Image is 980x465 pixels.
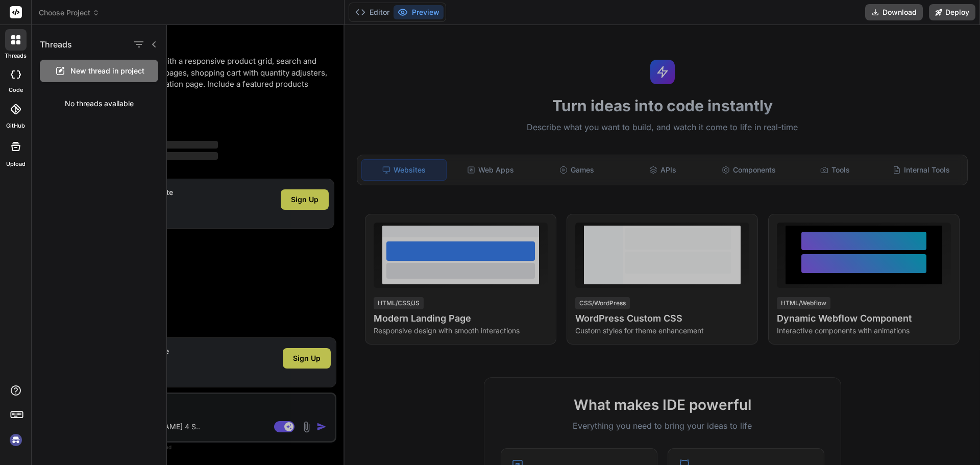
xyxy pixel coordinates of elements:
[9,86,23,94] label: code
[929,4,975,20] button: Deploy
[5,52,27,60] label: threads
[394,5,444,19] button: Preview
[40,38,72,51] h1: Threads
[6,160,26,168] label: Upload
[865,4,923,20] button: Download
[7,431,24,449] img: signin
[70,66,144,76] span: New thread in project
[351,5,394,19] button: Editor
[6,121,25,130] label: GitHub
[32,90,166,117] div: No threads available
[39,8,100,18] span: Choose Project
